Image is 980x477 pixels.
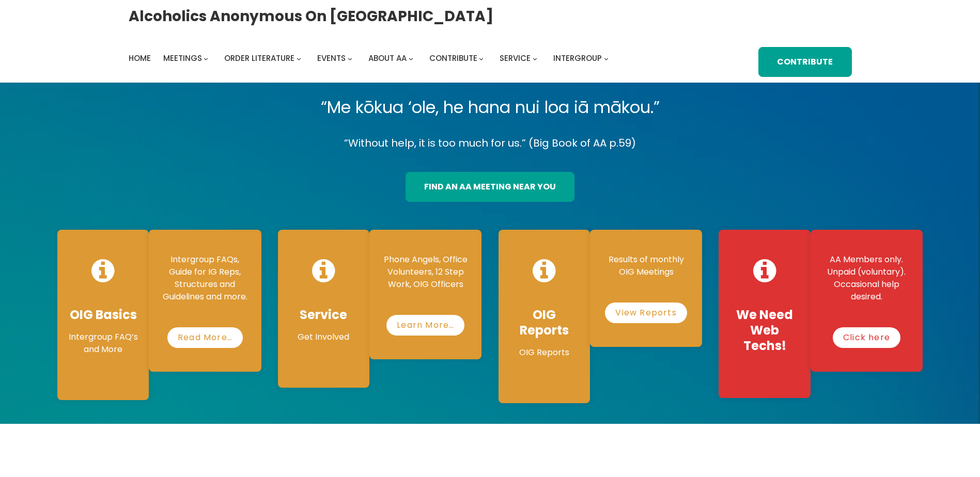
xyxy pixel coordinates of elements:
[163,53,202,63] span: Meetings
[605,303,687,323] a: View Reports
[49,93,931,122] p: “Me kōkua ‘ole, he hana nui loa iā mākou.”
[368,51,407,66] a: About AA
[129,51,151,66] a: Home
[159,253,251,303] p: Intergroup FAQs, Guide for IG Reps, Structures and Guidelines and more.
[604,56,609,60] button: Intergroup submenu
[204,56,208,60] button: Meetings submenu
[129,53,151,63] span: Home
[500,51,531,66] a: Service
[500,53,531,63] span: Service
[409,56,413,60] button: About AA submenu
[509,346,580,359] p: OIG Reports
[317,51,346,66] a: Events
[509,307,580,338] h4: OIG Reports
[758,47,851,77] a: Contribute
[406,172,574,202] a: find an aa meeting near you
[129,51,612,66] nav: Intergroup
[224,53,294,63] span: Order Literature
[288,307,359,323] h4: Service
[380,253,471,291] p: Phone Angels, Office Volunteers, 12 Step Work, OIG Officers
[297,56,301,60] button: Order Literature submenu
[821,253,912,303] p: AA Members only. Unpaid (voluntary). Occasional help desired.
[348,56,352,60] button: Events submenu
[833,327,900,348] a: Click here
[163,51,202,66] a: Meetings
[553,53,602,63] span: Intergroup
[68,307,138,323] h4: OIG Basics
[288,331,359,343] p: Get Involved
[317,53,346,63] span: Events
[129,4,493,29] a: Alcoholics Anonymous on [GEOGRAPHIC_DATA]
[368,53,407,63] span: About AA
[600,253,692,278] p: Results of monthly OIG Meetings
[49,134,931,152] p: “Without help, it is too much for us.” (Big Book of AA p.59)
[167,327,243,348] a: Read More…
[429,53,477,63] span: Contribute
[429,51,477,66] a: Contribute
[479,56,484,60] button: Contribute submenu
[386,315,464,336] a: Learn More…
[729,307,800,354] h4: We Need Web Techs!
[68,331,138,356] p: Intergroup FAQ’s and More
[533,56,537,60] button: Service submenu
[553,51,602,66] a: Intergroup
